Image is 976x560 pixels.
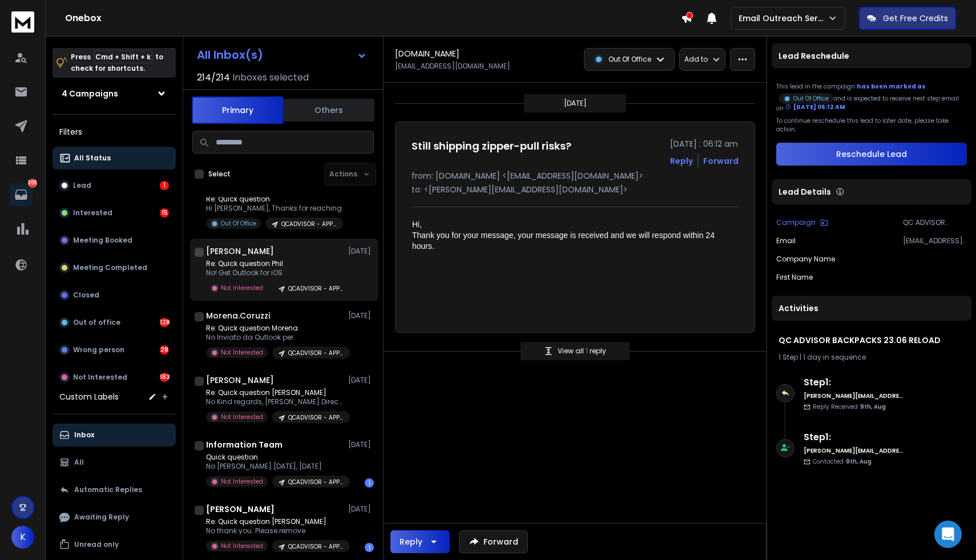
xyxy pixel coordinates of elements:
[776,82,967,112] div: This lead in the campaign and is expected to receive next step email on
[74,540,119,549] p: Unread only
[390,530,450,553] button: Reply
[586,346,590,356] span: 1
[206,268,343,277] p: No! Get Outlook for iOS
[53,284,176,307] button: Closed
[813,402,886,411] p: Reply Received
[288,413,343,422] p: QCADVISOR - APPAREL
[74,430,94,440] p: Inbox
[785,103,845,111] div: [DATE] 06:12 AM
[208,170,231,179] label: Select
[779,50,849,62] p: Lead Reschedule
[883,13,948,24] p: Get Free Credits
[206,517,343,526] p: Re: Quick question [PERSON_NAME]
[206,388,343,397] p: Re: Quick question [PERSON_NAME]
[53,451,176,474] button: All
[206,526,343,535] p: No thank you. Please remove
[804,392,904,400] h6: [PERSON_NAME][EMAIL_ADDRESS][DOMAIN_NAME]
[348,376,374,385] p: [DATE]
[53,256,176,279] button: Meeting Completed
[221,542,263,550] p: Not Interested
[803,352,866,362] span: 1 day in sequence
[348,440,374,449] p: [DATE]
[94,50,152,63] span: Cmd + Shift + k
[206,503,275,515] h1: [PERSON_NAME]
[160,318,169,327] div: 128
[221,348,263,357] p: Not Interested
[776,255,835,264] p: Company Name
[283,98,374,123] button: Others
[804,376,904,389] h6: Step 1 :
[608,55,651,64] p: Out Of Office
[564,99,587,108] p: [DATE]
[348,505,374,514] p: [DATE]
[779,352,798,362] span: 1 Step
[53,424,176,446] button: Inbox
[779,353,965,362] div: |
[395,48,459,59] h1: [DOMAIN_NAME]
[10,183,33,206] a: 355
[53,478,176,501] button: Automatic Replies
[197,71,230,84] span: 214 / 214
[53,147,176,170] button: All Status
[206,324,343,333] p: Re: Quick question Morena
[188,43,376,66] button: All Inbox(s)
[934,521,962,548] div: Open Intercom Messenger
[221,413,263,421] p: Not Interested
[206,204,343,213] p: Hi [PERSON_NAME], Thanks for reaching
[11,526,34,549] button: K
[73,181,91,190] p: Lead
[28,179,37,188] p: 355
[160,373,169,382] div: 183
[160,181,169,190] div: 1
[197,49,263,61] h1: All Inbox(s)
[71,51,163,74] p: Press to check for shortcuts.
[53,82,176,105] button: 4 Campaigns
[221,284,263,292] p: Not Interested
[412,184,739,195] p: to: <[PERSON_NAME][EMAIL_ADDRESS][DOMAIN_NAME]>
[776,273,813,282] p: First Name
[53,202,176,224] button: Interested15
[772,296,971,321] div: Activities
[53,174,176,197] button: Lead1
[53,311,176,334] button: Out of office128
[846,457,872,466] span: 9th, Aug
[160,208,169,217] div: 15
[395,62,510,71] p: [EMAIL_ADDRESS][DOMAIN_NAME]
[776,143,967,166] button: Reschedule Lead
[74,485,142,494] p: Automatic Replies
[412,219,729,252] p: Hi, Thank you for your message, your message is received and we will respond within 24 hours.
[74,513,129,522] p: Awaiting Reply
[73,236,132,245] p: Meeting Booked
[53,506,176,529] button: Awaiting Reply
[160,345,169,354] div: 28
[53,339,176,361] button: Wrong person28
[670,138,739,150] p: [DATE] : 06:12 am
[192,96,283,124] button: Primary
[73,318,120,327] p: Out of office
[206,397,343,406] p: No Kind regards, [PERSON_NAME] Director of Hydraulics/Fluid
[73,373,127,382] p: Not Interested
[73,263,147,272] p: Meeting Completed
[703,155,739,167] div: Forward
[281,220,336,228] p: QCADVISOR - APPAREL
[348,311,374,320] p: [DATE]
[206,333,343,342] p: No Inviato da Outlook per
[813,457,872,466] p: Contacted
[558,347,606,356] p: View all reply
[400,536,422,547] div: Reply
[65,11,681,25] h1: Onebox
[206,453,343,462] p: Quick question
[804,430,904,444] h6: Step 1 :
[73,345,124,354] p: Wrong person
[288,478,343,486] p: QCADVISOR - APPAREL
[73,291,99,300] p: Closed
[288,542,343,551] p: QCADVISOR - APPAREL
[74,458,84,467] p: All
[903,218,967,227] p: QC ADVISOR BACKPACKS 23.06 RELOAD
[206,439,283,450] h1: Information Team
[670,155,693,167] button: Reply
[206,462,343,471] p: No [PERSON_NAME] [DATE], [DATE]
